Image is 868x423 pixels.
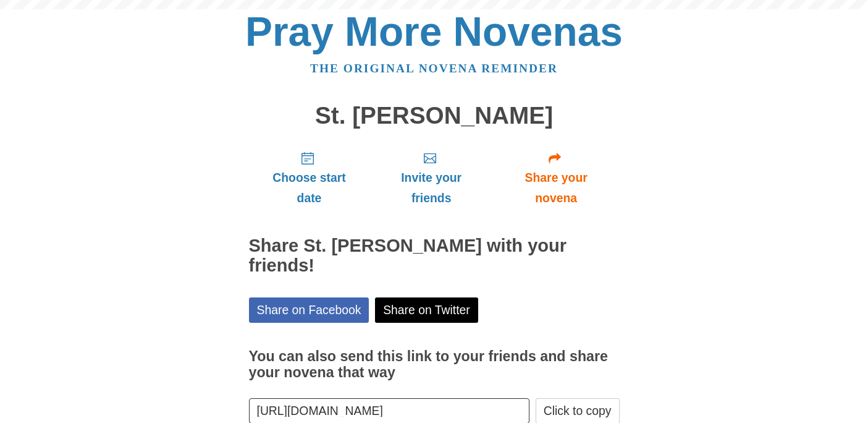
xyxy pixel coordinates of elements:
a: Pray More Novenas [245,9,623,54]
span: Share your novena [505,168,607,208]
h1: St. [PERSON_NAME] [249,103,620,129]
a: Choose start date [249,141,370,215]
a: Share your novena [493,141,620,215]
span: Choose start date [261,168,358,208]
a: Share on Twitter [375,297,478,323]
h2: Share St. [PERSON_NAME] with your friends! [249,236,620,276]
a: The original novena reminder [310,62,558,75]
h3: You can also send this link to your friends and share your novena that way [249,349,620,380]
span: Invite your friends [382,168,480,208]
a: Share on Facebook [249,297,369,323]
a: Invite your friends [369,141,492,215]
